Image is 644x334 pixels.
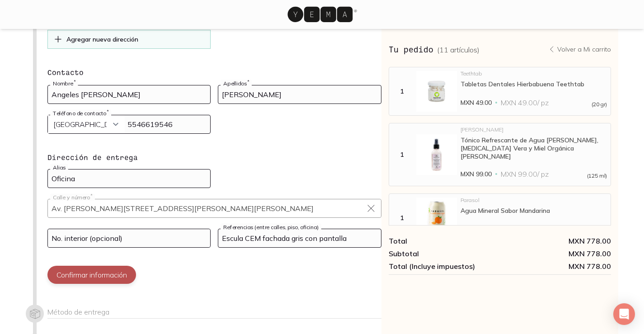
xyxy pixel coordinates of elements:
div: 1 [391,87,413,95]
label: Calle y número [50,194,95,201]
span: MXN 19.00 / pz [501,225,549,234]
h4: Contacto [47,67,381,78]
div: Método de entrega [47,307,381,319]
span: MXN 778.00 [500,262,611,271]
input: Ej: Casa, Oficina, Depa mamá [48,169,211,188]
span: (125 ml) [587,173,607,179]
div: Open Intercom Messenger [613,303,635,325]
span: MXN 99.00 [461,169,492,179]
div: Total (Incluye impuestos) [389,262,500,271]
div: Parasol [461,198,607,203]
div: Agua Mineral Sabor Mandarina [461,207,607,215]
div: Tónico Refrescante de Agua [PERSON_NAME], [MEDICAL_DATA] Vera y Miel Orgánica [PERSON_NAME] [461,136,607,160]
div: Total [389,236,500,245]
div: [PERSON_NAME] [461,127,607,132]
div: 1 [391,214,413,222]
span: ( 11 artículos ) [437,45,479,54]
div: Teethtab [461,71,607,76]
img: Agua Mineral Sabor Mandarina [416,198,457,238]
span: MXN 49.00 / pz [501,98,549,107]
button: Confirmar información [47,266,136,284]
div: MXN 778.00 [500,236,611,245]
img: Tónico Refrescante de Agua de Rosas, Aloe Vera y Miel Orgánica Abeja Reyna [416,134,457,175]
span: MXN 19.00 [461,225,492,234]
h4: Dirección de entrega [47,152,381,163]
span: MXN 99.00 / pz [501,169,549,179]
span: MXN 49.00 [461,98,492,107]
label: Referencias (entre calles, piso, oficina) [221,224,321,231]
p: Volver a Mi carrito [557,45,611,53]
span: (20 gr) [592,102,607,107]
label: Alias [50,164,68,171]
label: Teléfono de contacto [50,110,111,117]
img: Tabletas Dentales Hierbabuena Teethtab [416,71,457,112]
div: 1 [391,151,413,159]
div: MXN 778.00 [500,249,611,258]
div: Subtotal [389,249,500,258]
p: Agregar nueva dirección [66,35,138,43]
a: Volver a Mi carrito [548,45,611,53]
label: Nombre [50,80,78,87]
h3: Tu pedido [389,43,479,55]
div: Tabletas Dentales Hierbabuena Teethtab [461,80,607,88]
label: Apellidos [221,80,252,87]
